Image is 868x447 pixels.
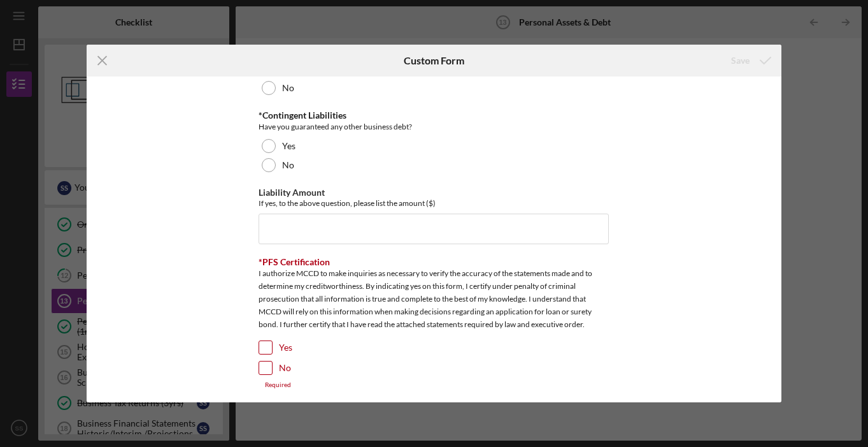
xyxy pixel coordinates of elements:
[259,381,609,389] div: Required
[259,121,609,133] div: Have you guaranteed any other business debt?
[259,267,609,334] div: I authorize MCCD to make inquiries as necessary to verify the accuracy of the statements made and...
[259,187,325,198] label: Liability Amount
[731,48,750,73] div: Save
[259,257,609,267] div: *PFS Certification
[259,198,609,208] div: If yes, to the above question, please list the amount ($)
[282,141,295,151] label: Yes
[279,362,291,374] label: No
[404,55,464,66] h6: Custom Form
[259,110,609,121] div: *Contingent Liabilities
[718,48,781,73] button: Save
[279,341,292,354] label: Yes
[282,160,294,170] label: No
[282,83,294,93] label: No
